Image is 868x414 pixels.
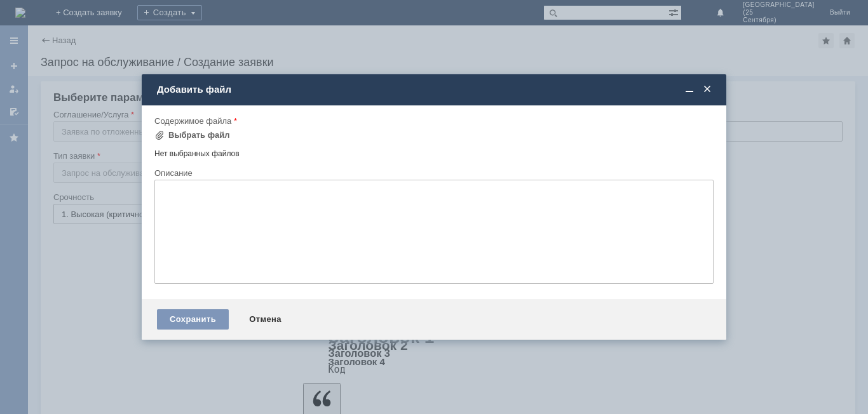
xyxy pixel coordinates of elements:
div: Добавить файл [157,84,714,95]
div: Описание [154,169,711,177]
div: Выбрать файл [168,130,230,140]
div: Содержимое файла [154,117,711,125]
div: Нет выбранных файлов [154,144,714,159]
span: Закрыть [701,84,714,95]
div: Добрый вечер! Прошу удалить отложенные чеки во вложении. [5,5,186,25]
span: Свернуть (Ctrl + M) [683,84,696,95]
